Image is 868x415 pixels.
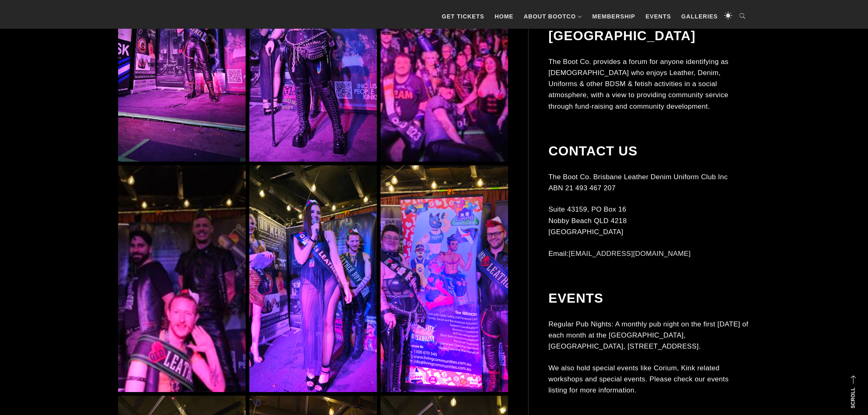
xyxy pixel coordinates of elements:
[588,4,640,29] a: Membership
[548,171,749,194] p: The Boot Co. Brisbane Leather Denim Uniform Club Inc ABN 21 493 467 207
[491,4,518,29] a: Home
[569,250,691,258] a: [EMAIL_ADDRESS][DOMAIN_NAME]
[677,4,722,29] a: Galleries
[548,204,749,237] p: Suite 43159, PO Box 16 Nobby Beach QLD 4218 [GEOGRAPHIC_DATA]
[850,388,856,408] strong: Scroll
[520,4,586,29] a: About BootCo
[438,4,489,29] a: GET TICKETS
[548,56,749,112] p: The Boot Co. provides a forum for anyone identifying as [DEMOGRAPHIC_DATA] who enjoys Leather, De...
[548,319,749,352] p: Regular Pub Nights: A monthly pub night on the first [DATE] of each month at the [GEOGRAPHIC_DATA...
[642,4,675,29] a: Events
[548,248,749,259] p: Email:
[548,143,749,159] h2: Contact Us
[548,290,749,306] h2: Events
[548,363,749,396] p: We also hold special events like Corium, Kink related workshops and special events. Please check ...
